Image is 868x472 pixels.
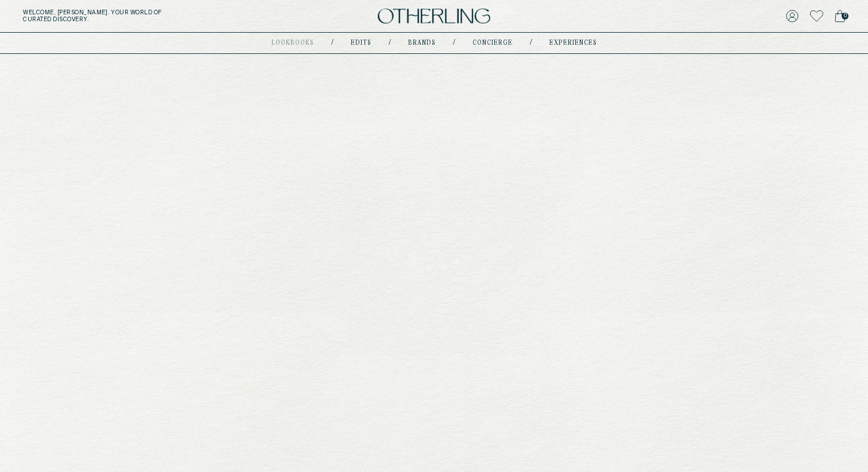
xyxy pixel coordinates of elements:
a: lookbooks [272,40,314,46]
div: / [331,38,334,48]
div: / [389,38,391,48]
h5: Welcome, [PERSON_NAME] . Your world of curated discovery. [23,9,270,23]
div: / [530,38,532,48]
a: concierge [472,40,513,46]
a: Brands [408,40,436,46]
a: experiences [549,40,597,46]
a: 0 [835,8,845,24]
img: logo [378,9,490,24]
span: 0 [842,13,848,19]
div: / [453,38,455,48]
a: Edits [351,40,371,46]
